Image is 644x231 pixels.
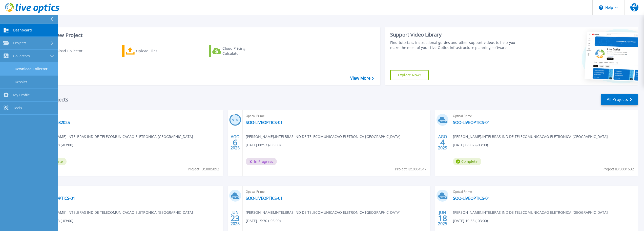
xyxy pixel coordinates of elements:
div: Cloud Pricing Calculator [222,46,263,56]
a: Upload Files [122,45,179,57]
span: Project ID: 3005092 [188,166,219,172]
span: [PERSON_NAME] , INTELBRAS IND DE TELECOMUNICACAO ELETRONICA [GEOGRAPHIC_DATA] [246,134,401,139]
span: Collectors [13,54,30,58]
span: [PERSON_NAME] , INTELBRAS IND DE TELECOMUNICACAO ELETRONICA [GEOGRAPHIC_DATA] [38,210,193,215]
div: Upload Files [136,46,177,56]
div: AGO 2025 [438,133,447,152]
span: 18 [438,216,447,220]
span: My Profile [13,93,30,97]
div: JUN 2025 [230,209,240,227]
span: [DATE] 08:02 (-03:00) [453,142,488,148]
span: [DATE] 15:30 (-03:00) [246,218,281,224]
a: SOO-LIVEOPTICS-01 [246,196,283,201]
span: Complete [453,158,481,165]
a: Cloud Pricing Calculator [209,45,265,57]
h3: Start a New Project [36,32,373,38]
span: [PERSON_NAME] , INTELBRAS IND DE TELECOMUNICACAO ELETRONICA [GEOGRAPHIC_DATA] [453,134,608,139]
span: [PERSON_NAME] , INTELBRAS IND DE TELECOMUNICACAO ELETRONICA [GEOGRAPHIC_DATA] [246,210,401,215]
span: [PERSON_NAME] , INTELBRAS IND DE TELECOMUNICACAO ELETRONICA [GEOGRAPHIC_DATA] [38,134,193,139]
span: GDS [630,3,638,11]
span: Optical Prime [38,113,220,119]
span: Optical Prime [453,113,635,119]
a: SOO-LIVEOPTICS-01 [246,120,283,125]
a: View More [350,76,374,81]
div: Find tutorials, instructional guides and other support videos to help you make the most of your L... [390,40,521,50]
a: SOO-LIVEOPTICS-01 [453,120,490,125]
a: Download Collector [36,45,92,57]
div: AGO 2025 [230,133,240,152]
span: Optical Prime [453,189,635,194]
a: Explore Now! [390,70,429,80]
div: JUN 2025 [438,209,447,227]
span: In Progress [246,158,277,165]
div: Download Collector [49,46,89,56]
span: Optical Prime [38,189,220,194]
a: SOO-LIVEOPTICS-01 [453,196,490,201]
span: 4 [440,140,445,145]
span: 6 [233,140,237,145]
span: [DATE] 08:57 (-03:00) [246,142,281,148]
span: Projects [13,41,27,45]
h3: 91 [229,117,241,123]
span: [DATE] 10:33 (-03:00) [453,218,488,224]
span: 23 [231,216,240,220]
span: % [236,119,238,121]
span: Project ID: 3004547 [395,166,426,172]
div: Support Video Library [390,31,521,38]
span: Dashboard [13,28,32,32]
span: Optical Prime [246,113,427,119]
span: [PERSON_NAME] , INTELBRAS IND DE TELECOMUNICACAO ELETRONICA [GEOGRAPHIC_DATA] [453,210,608,215]
span: Project ID: 3001632 [603,166,634,172]
span: Tools [13,106,22,110]
span: Optical Prime [246,189,427,194]
a: All Projects [601,94,638,105]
